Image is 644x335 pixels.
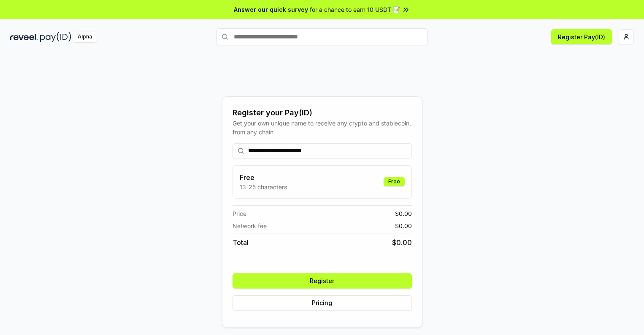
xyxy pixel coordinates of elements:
[395,209,412,218] span: $ 0.00
[233,221,267,230] span: Network fee
[240,172,287,182] h3: Free
[240,182,287,191] p: 13-25 characters
[40,32,71,42] img: pay_id
[233,273,412,289] button: Register
[234,5,308,14] span: Answer our quick survey
[233,107,412,119] div: Register your Pay(ID)
[233,237,249,248] span: Total
[310,5,400,14] span: for a chance to earn 10 USDT 📝
[551,29,612,44] button: Register Pay(ID)
[233,119,412,136] div: Get your own unique name to receive any crypto and stablecoin, from any chain
[233,295,412,310] button: Pricing
[10,32,38,42] img: reveel_dark
[233,209,246,218] span: Price
[384,177,405,186] div: Free
[73,32,97,42] div: Alpha
[395,221,412,230] span: $ 0.00
[392,237,412,248] span: $ 0.00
